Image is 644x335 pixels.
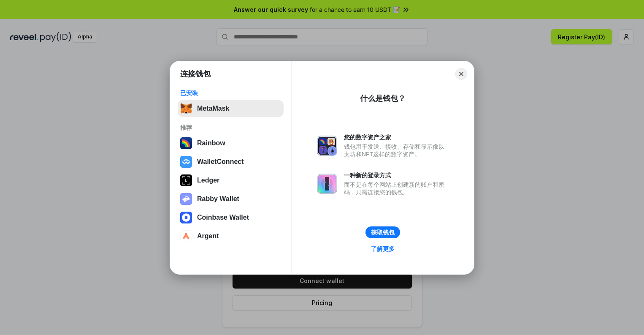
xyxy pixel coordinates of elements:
div: 钱包用于发送、接收、存储和显示像以太坊和NFT这样的数字资产。 [344,143,449,158]
div: MetaMask [197,105,229,112]
button: Coinbase Wallet [178,209,284,226]
div: Rabby Wallet [197,195,239,203]
div: 了解更多 [371,245,395,253]
img: svg+xml,%3Csvg%20xmlns%3D%22http%3A%2F%2Fwww.w3.org%2F2000%2Fsvg%22%20fill%3D%22none%22%20viewBox... [180,193,192,205]
img: svg+xml,%3Csvg%20xmlns%3D%22http%3A%2F%2Fwww.w3.org%2F2000%2Fsvg%22%20width%3D%2228%22%20height%3... [180,174,192,186]
button: 获取钱包 [365,226,400,238]
div: 已安装 [180,89,281,97]
button: Ledger [178,172,284,189]
button: MetaMask [178,100,284,117]
button: Close [455,68,467,80]
div: Coinbase Wallet [197,214,249,221]
img: svg+xml,%3Csvg%20width%3D%2228%22%20height%3D%2228%22%20viewBox%3D%220%200%2028%2028%22%20fill%3D... [180,212,192,223]
div: 获取钱包 [371,229,395,236]
img: svg+xml,%3Csvg%20width%3D%2228%22%20height%3D%2228%22%20viewBox%3D%220%200%2028%2028%22%20fill%3D... [180,156,192,168]
div: 而不是在每个网站上创建新的账户和密码，只需连接您的钱包。 [344,181,449,196]
button: Argent [178,228,284,245]
img: svg+xml,%3Csvg%20xmlns%3D%22http%3A%2F%2Fwww.w3.org%2F2000%2Fsvg%22%20fill%3D%22none%22%20viewBox... [317,136,337,156]
div: 一种新的登录方式 [344,172,449,179]
div: 什么是钱包？ [360,93,406,103]
div: WalletConnect [197,158,244,166]
div: Rainbow [197,139,225,147]
button: Rabby Wallet [178,191,284,207]
div: Argent [197,232,219,240]
img: svg+xml,%3Csvg%20width%3D%2228%22%20height%3D%2228%22%20viewBox%3D%220%200%2028%2028%22%20fill%3D... [180,230,192,242]
button: Rainbow [178,135,284,152]
img: svg+xml,%3Csvg%20fill%3D%22none%22%20height%3D%2233%22%20viewBox%3D%220%200%2035%2033%22%20width%... [180,103,192,114]
img: svg+xml,%3Csvg%20width%3D%22120%22%20height%3D%22120%22%20viewBox%3D%220%200%20120%20120%22%20fil... [180,137,192,149]
button: WalletConnect [178,153,284,170]
img: svg+xml,%3Csvg%20xmlns%3D%22http%3A%2F%2Fwww.w3.org%2F2000%2Fsvg%22%20fill%3D%22none%22%20viewBox... [317,174,337,194]
a: 了解更多 [366,243,400,254]
div: 推荐 [180,124,281,131]
div: 您的数字资产之家 [344,133,449,141]
div: Ledger [197,177,219,184]
h1: 连接钱包 [180,69,211,79]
